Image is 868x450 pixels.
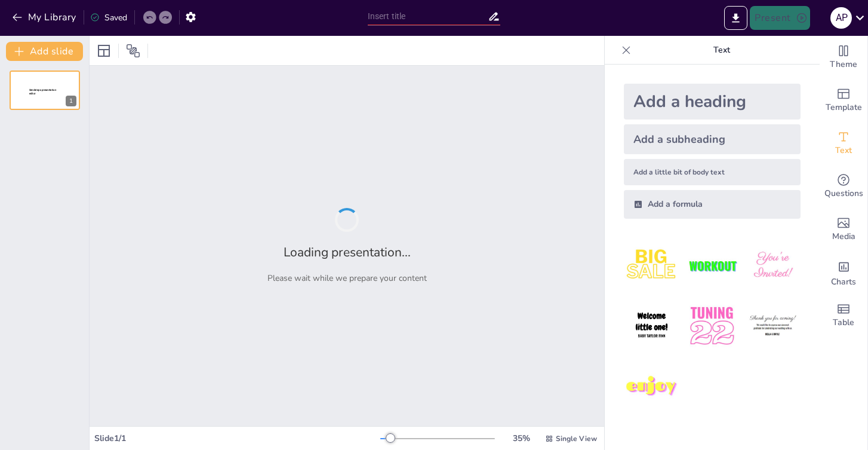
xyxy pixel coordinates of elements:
img: 6.jpeg [745,298,801,354]
img: 7.jpeg [624,359,679,415]
button: Present [750,6,809,30]
img: 5.jpeg [684,298,740,354]
div: Add charts and graphs [820,251,867,294]
input: Insert title [368,8,488,25]
img: 2.jpeg [684,238,740,293]
span: Questions [824,187,863,200]
div: Add ready made slides [820,79,867,122]
div: Get real-time input from your audience [820,165,867,208]
button: Add slide [6,42,83,61]
div: Slide 1 / 1 [94,433,380,444]
div: Saved [90,12,127,23]
div: Add a table [820,294,867,337]
img: 1.jpeg [624,238,679,293]
p: Text [636,36,808,65]
div: A P [830,7,852,29]
button: My Library [9,8,81,27]
span: Single View [556,434,597,443]
div: Change the overall theme [820,36,867,79]
span: Sendsteps presentation editor [29,88,56,95]
div: Sendsteps presentation editor1 [10,71,80,110]
button: Export to PowerPoint [724,6,747,30]
p: Please wait while we prepare your content [267,273,427,284]
span: Media [832,230,855,243]
span: Table [833,316,854,329]
span: Text [835,144,852,157]
img: 4.jpeg [624,298,679,354]
div: 1 [66,96,76,106]
span: Template [826,101,862,114]
div: Add text boxes [820,122,867,165]
div: Add a heading [624,84,801,120]
span: Position [126,44,140,58]
span: Charts [831,275,856,289]
div: Add a formula [624,190,801,219]
div: Layout [94,41,113,60]
button: A P [830,6,852,30]
div: Add a little bit of body text [624,159,801,185]
img: 3.jpeg [745,238,801,293]
span: Theme [830,58,857,71]
h2: Loading presentation... [284,244,411,261]
div: Add a subheading [624,124,801,154]
div: 35 % [507,433,535,444]
div: Add images, graphics, shapes or video [820,208,867,251]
